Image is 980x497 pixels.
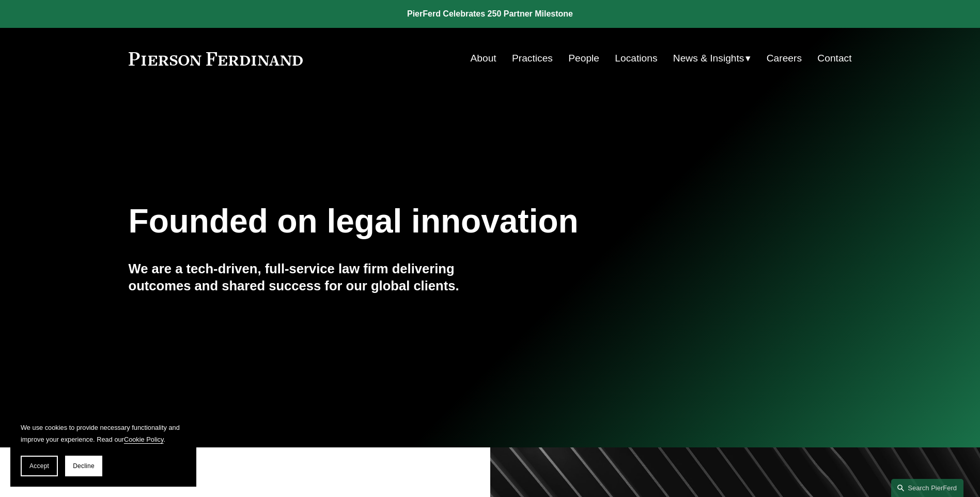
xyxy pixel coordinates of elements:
[21,456,58,476] button: Accept
[512,49,553,68] a: Practices
[65,456,102,476] button: Decline
[673,49,751,68] a: folder dropdown
[21,422,186,445] p: We use cookies to provide necessary functionality and improve your experience. Read our .
[124,436,164,443] a: Cookie Policy
[817,49,851,68] a: Contact
[471,49,496,68] a: About
[10,411,196,487] section: Cookie banner
[615,49,657,68] a: Locations
[673,50,744,68] span: News & Insights
[29,462,49,470] span: Accept
[129,203,732,240] h1: Founded on legal innovation
[891,479,963,497] a: Search this site
[767,49,802,68] a: Careers
[129,260,490,294] h4: We are a tech-driven, full-service law firm delivering outcomes and shared success for our global...
[568,49,599,68] a: People
[73,462,95,470] span: Decline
